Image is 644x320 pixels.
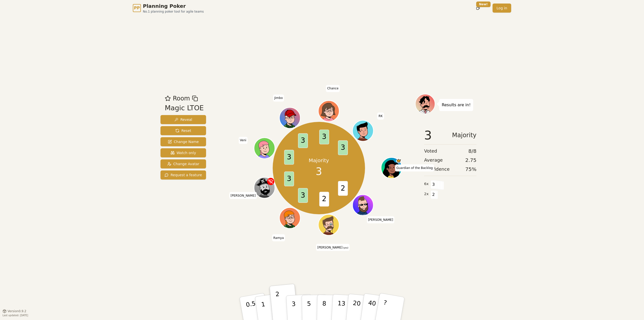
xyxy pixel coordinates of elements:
[326,85,340,92] span: Click to change your name
[316,244,350,251] span: Click to change your name
[431,190,436,199] span: 2
[298,133,308,148] span: 3
[167,161,199,166] span: Change Avatar
[160,137,206,146] button: Change Name
[493,4,511,13] a: Log in
[160,159,206,168] button: Change Avatar
[143,3,204,10] span: Planning Poker
[424,181,429,187] span: 6 x
[319,130,329,145] span: 3
[165,172,202,177] span: Request a feature
[133,3,204,14] a: PPPlanning PokerNo.1 planning poker tool for agile teams
[338,140,348,155] span: 3
[160,126,206,135] button: Reset
[395,164,434,171] span: Click to change your name
[8,309,26,313] span: Version 0.9.2
[160,115,206,124] button: Reveal
[3,309,26,313] button: Version0.9.2
[165,103,204,113] div: Magic LTOE
[396,158,401,163] span: Guardian of the Backlog is the host
[452,129,476,141] span: Majority
[424,129,432,141] span: 3
[316,164,322,179] span: 3
[165,94,171,103] button: Add as favourite
[473,4,482,13] button: New!
[173,94,190,103] span: Room
[134,5,140,11] span: PP
[229,192,257,199] span: Click to change your name
[431,180,436,189] span: 3
[424,157,443,164] span: Average
[272,234,285,241] span: Click to change your name
[3,314,28,317] span: Last updated: [DATE]
[367,216,394,223] span: Click to change your name
[377,113,384,120] span: Click to change your name
[160,148,206,157] button: Watch only
[424,191,429,197] span: 2 x
[309,157,329,164] p: Majority
[275,291,282,318] p: 2
[160,170,206,180] button: Request a feature
[273,95,284,102] span: Click to change your name
[319,192,329,207] span: 2
[284,171,294,186] span: 3
[476,2,491,7] div: New!
[468,148,476,155] span: 8 / 8
[175,128,191,133] span: Reset
[342,247,348,249] span: (you)
[319,215,339,235] button: Click to change your avatar
[284,150,294,165] span: 3
[424,166,450,173] span: Confidence
[465,157,476,164] span: 2.75
[239,137,248,144] span: Click to change your name
[424,148,437,155] span: Voted
[442,101,471,109] p: Results are in!
[298,188,308,203] span: 3
[143,10,204,14] span: No.1 planning poker tool for agile teams
[168,139,199,144] span: Change Name
[174,117,192,122] span: Reveal
[338,181,348,196] span: 2
[465,166,476,173] span: 75 %
[171,150,196,155] span: Watch only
